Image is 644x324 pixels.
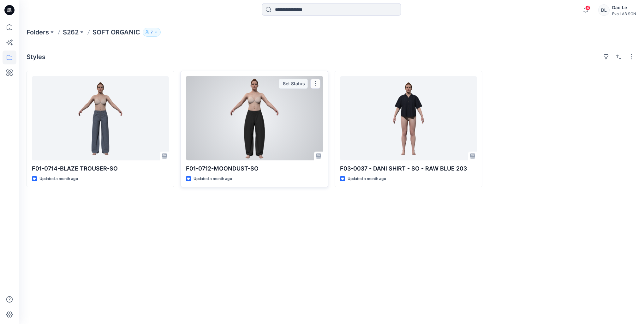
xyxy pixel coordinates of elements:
button: 7 [143,28,161,37]
a: Folders [27,28,49,37]
a: F03-0037 - DANI SHIRT - SO - RAW BLUE 203 [340,76,477,160]
p: Updated a month ago [39,176,78,182]
a: F01-0712-MOONDUST-SO [186,76,323,160]
div: Evo LAB SGN [612,11,636,16]
a: S262 [63,28,79,37]
h4: Styles [27,53,45,61]
p: 7 [151,29,153,36]
p: F01-0712-MOONDUST-SO [186,164,323,173]
span: 4 [585,5,590,10]
a: F01-0714-BLAZE TROUSER-SO [32,76,169,160]
p: F01-0714-BLAZE TROUSER-SO [32,164,169,173]
p: Updated a month ago [194,176,232,182]
p: F03-0037 - DANI SHIRT - SO - RAW BLUE 203 [340,164,477,173]
div: Dao Le [612,4,636,11]
div: DL [598,4,610,16]
p: SOFT ORGANIC [92,28,140,37]
p: Updated a month ago [348,176,386,182]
